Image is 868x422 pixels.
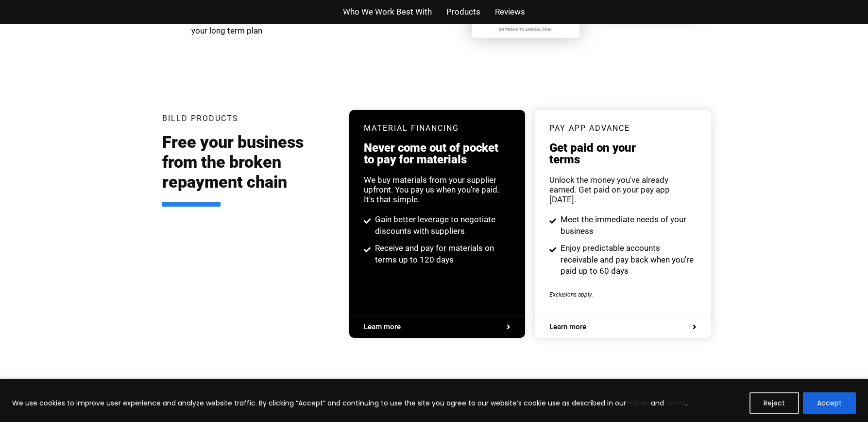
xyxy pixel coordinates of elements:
h2: Free your business from the broken repayment chain [162,132,335,206]
a: Who We Work Best With [343,5,432,19]
p: We use cookies to improve user experience and analyze website traffic. By clicking “Accept” and c... [12,397,687,409]
div: We buy materials from your supplier upfront. You pay us when you're paid. It's that simple. [364,175,511,204]
h3: Billd Products [162,115,238,123]
span: Learn more [549,323,586,331]
div: Unlock the money you've already earned. Get paid on your pay app [DATE]. [549,175,696,204]
a: Policies [626,398,651,408]
h3: Material Financing [364,124,511,132]
span: Gain better leverage to negotiate discounts with suppliers [373,214,511,237]
button: Accept [803,392,856,414]
span: Meet the immediate needs of your business [558,214,697,237]
a: Terms [664,398,686,408]
a: Reviews [495,5,525,19]
a: Products [446,5,480,19]
a: Learn more [364,323,511,331]
h3: Get paid on your terms [549,142,696,165]
h3: Never come out of pocket to pay for materials [364,142,511,165]
span: Enjoy predictable accounts receivable and pay back when you're paid up to 60 days [558,243,697,277]
span: Exclusions apply. [549,291,593,298]
span: Receive and pay for materials on terms up to 120 days [373,243,511,266]
a: Learn more [549,323,696,331]
button: Reject [749,392,799,414]
span: Learn more [364,323,401,331]
h3: pay app advance [549,124,696,132]
span: Invest in the parts of your business that make sense for your long term plan [189,14,399,37]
